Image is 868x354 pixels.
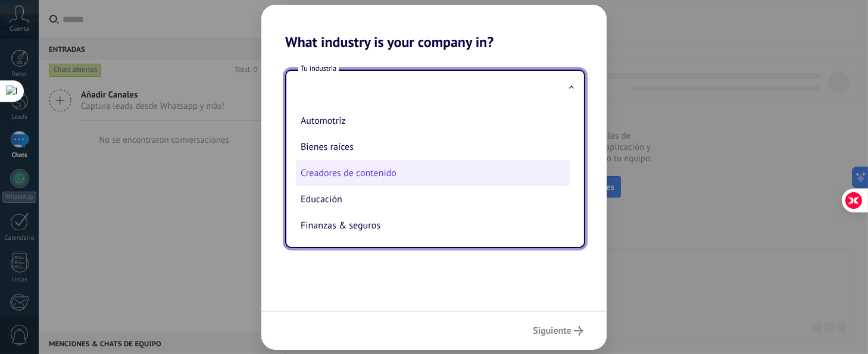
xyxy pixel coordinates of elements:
li: Educación [296,186,570,212]
h2: What industry is your company in? [261,5,607,51]
span: Tu industria [298,64,339,74]
li: Automotriz [296,108,570,134]
li: Finanzas & seguros [296,212,570,239]
li: Creadores de contenido [296,160,570,186]
li: Bienes raíces [296,134,570,160]
li: Gobierno [296,239,570,265]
